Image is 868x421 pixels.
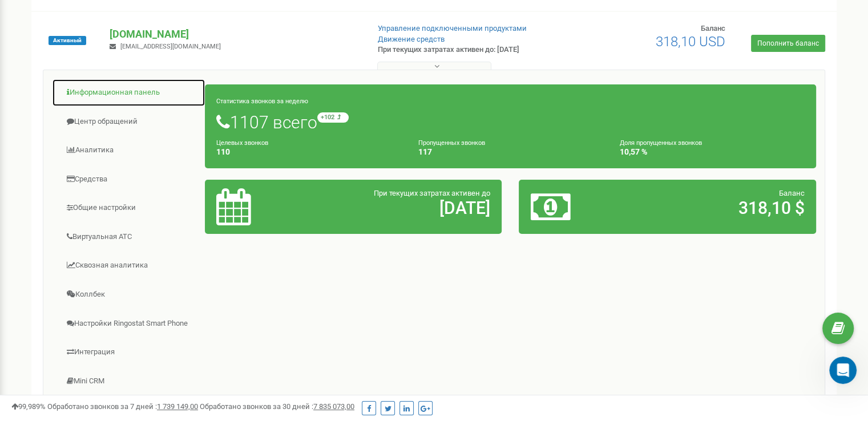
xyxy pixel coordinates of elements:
iframe: Intercom live chat [829,357,857,384]
a: Аналитика [52,136,205,164]
h4: 117 [418,148,603,156]
a: Общие настройки [52,194,205,222]
a: Средства [52,165,205,193]
small: Статистика звонков за неделю [216,98,308,105]
h2: [DATE] [313,199,490,217]
span: Обработано звонков за 30 дней : [200,402,354,411]
h4: 10,57 % [620,148,805,156]
a: Коллбек [52,281,205,309]
span: [EMAIL_ADDRESS][DOMAIN_NAME] [120,43,221,50]
a: Центр обращений [52,108,205,136]
small: Пропущенных звонков [418,139,485,147]
a: Настройки Ringostat Smart Phone [52,310,205,338]
a: Интеграция [52,338,205,366]
h1: 1107 всего [216,112,805,132]
span: Баланс [701,24,725,33]
h4: 110 [216,148,401,156]
p: При текущих затратах активен до: [DATE] [378,44,560,55]
a: Mini CRM [52,367,205,395]
h2: 318,10 $ [628,199,805,217]
small: Доля пропущенных звонков [620,139,702,147]
a: Движение средств [378,35,445,43]
p: [DOMAIN_NAME] [110,27,359,42]
u: 1 739 149,00 [157,402,198,411]
a: Информационная панель [52,79,205,107]
a: Сквозная аналитика [52,252,205,280]
span: Обработано звонков за 7 дней : [47,402,198,411]
span: 99,989% [11,402,46,411]
a: Управление подключенными продуктами [378,24,527,33]
span: Баланс [779,189,805,197]
u: 7 835 073,00 [313,402,354,411]
span: При текущих затратах активен до [374,189,490,197]
small: Целевых звонков [216,139,268,147]
a: Пополнить баланс [751,35,825,52]
span: Активный [49,36,86,45]
a: Виртуальная АТС [52,223,205,251]
span: 318,10 USD [656,34,725,50]
small: +102 [317,112,349,123]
